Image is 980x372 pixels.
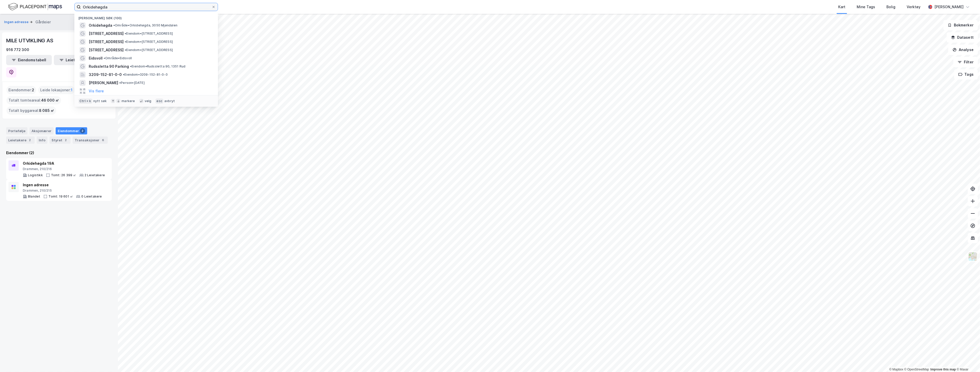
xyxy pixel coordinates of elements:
span: Eiendom • 3209-152-81-0-0 [123,73,168,77]
span: [STREET_ADDRESS] [89,31,124,37]
button: Ingen adresse [4,19,29,25]
span: 46 000 ㎡ [41,97,59,103]
span: Eiendom • [STREET_ADDRESS] [125,48,173,52]
div: Ctrl + k [78,99,92,104]
span: • [125,48,126,52]
div: Transaksjoner [73,136,108,144]
div: Mine Tags [857,4,875,10]
a: OpenStreetMap [904,368,929,371]
span: [STREET_ADDRESS] [89,39,124,45]
img: Z [968,252,978,261]
div: nytt søk [93,99,107,103]
span: Eidsvoll [89,55,103,61]
span: Orkidehøgda [89,22,112,28]
div: Leide lokasjoner : [38,86,75,94]
button: Leietakertabell [54,55,99,65]
span: • [104,56,105,60]
div: Eiendommer (2) [6,150,112,156]
span: • [125,32,126,35]
div: Tomt: 19 601 ㎡ [48,194,73,199]
span: [STREET_ADDRESS] [89,47,124,53]
div: Drammen, 210/215 [23,189,102,193]
button: Tags [954,69,978,80]
div: Aksjonærer [29,127,54,134]
button: Filter [953,57,978,67]
span: • [130,64,132,68]
div: Styret [49,136,71,144]
div: Totalt tomteareal : [6,96,61,104]
span: Eiendom • [STREET_ADDRESS] [125,32,173,36]
div: Drammen, 210/216 [23,167,105,171]
input: Søk på adresse, matrikkel, gårdeiere, leietakere eller personer [81,3,212,11]
div: 916 772 300 [6,47,29,53]
button: Vis flere [89,88,104,94]
button: Eiendomstabell [6,55,52,65]
span: 1 [71,87,73,93]
div: MILE UTVIKLING AS [6,36,54,45]
div: Gårdeier [35,19,51,25]
span: Område • Eidsvoll [104,56,132,60]
div: [PERSON_NAME] [934,4,964,10]
div: esc [155,99,163,104]
div: 2 [80,128,85,133]
span: • [113,23,115,27]
span: [PERSON_NAME] [89,80,118,86]
span: Rudssletta 90 Parking [89,63,129,70]
span: Person • [DATE] [119,81,145,85]
iframe: Chat Widget [954,347,980,372]
div: Kart [838,4,845,10]
button: Bokmerker [943,20,978,30]
span: 3209-152-81-0-0 [89,72,122,78]
div: avbryt [164,99,175,103]
div: 2 Leietakere [85,173,105,177]
div: Eiendommer : [6,86,36,94]
span: • [123,73,124,76]
div: 2 [27,138,33,143]
div: Tomt: 26 399 ㎡ [51,173,76,177]
a: Improve this map [931,368,956,371]
span: • [119,81,121,85]
div: velg [145,99,152,103]
div: [PERSON_NAME] søk (100) [74,12,218,21]
div: Logistikk [28,173,43,177]
span: • [125,40,126,44]
div: Orkidehøgda 19A [23,160,105,167]
div: 6 [101,138,106,143]
div: Eiendommer [56,127,87,134]
img: logo.f888ab2527a4732fd821a326f86c7f29.svg [8,2,62,11]
div: Kontrollprogram for chat [954,347,980,372]
div: Portefølje [6,127,27,134]
div: Blandet [28,194,40,199]
div: Ingen adresse [23,182,102,188]
span: Eiendom • Rudssletta 90, 1351 Rud [130,64,185,68]
div: Info [37,136,47,144]
div: Verktøy [907,4,921,10]
div: 0 Leietakere [81,194,102,199]
div: Bolig [886,4,895,10]
div: Leietakere [6,136,35,144]
span: 2 [32,87,34,93]
button: Datasett [947,32,978,43]
span: 8 085 ㎡ [39,107,54,114]
div: 2 [63,138,68,143]
span: Eiendom • [STREET_ADDRESS] [125,40,173,44]
div: markere [122,99,135,103]
a: Mapbox [889,368,903,371]
div: Totalt byggareal : [6,106,56,115]
span: Område • Orkidehøgda, 3050 Mjøndalen [113,23,177,27]
button: Analyse [948,45,978,55]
